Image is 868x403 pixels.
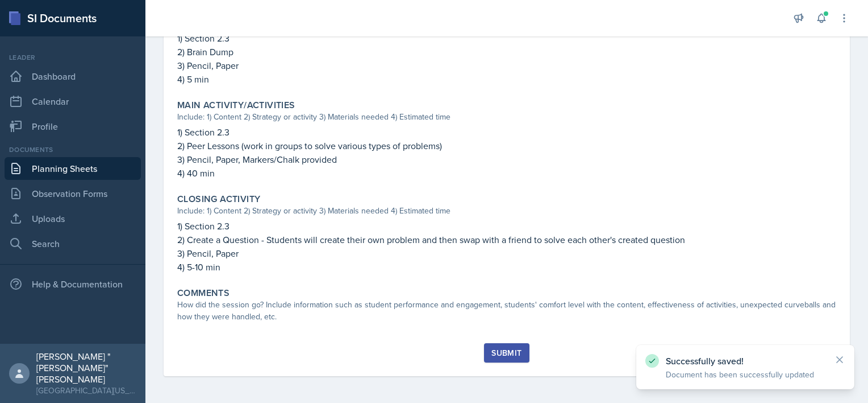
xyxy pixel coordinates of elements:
[36,351,136,385] div: [PERSON_NAME] "[PERSON_NAME]" [PERSON_NAME]
[5,273,141,295] div: Help & Documentation
[5,90,141,113] a: Calendar
[5,232,141,255] a: Search
[177,111,836,123] div: Include: 1) Content 2) Strategy or activity 3) Materials needed 4) Estimated time
[177,246,836,260] p: 3) Pencil, Paper
[36,385,136,396] div: [GEOGRAPHIC_DATA][US_STATE] in [GEOGRAPHIC_DATA]
[666,369,825,380] p: Document has been successfully updated
[177,166,836,180] p: 4) 40 min
[5,182,141,205] a: Observation Forms
[484,343,529,363] button: Submit
[177,100,295,111] label: Main Activity/Activities
[491,348,521,357] div: Submit
[177,31,836,45] p: 1) Section 2.3
[5,65,141,88] a: Dashboard
[177,45,836,59] p: 2) Brain Dump
[5,157,141,180] a: Planning Sheets
[177,72,836,86] p: 4) 5 min
[177,299,836,323] div: How did the session go? Include information such as student performance and engagement, students'...
[177,153,836,166] p: 3) Pencil, Paper, Markers/Chalk provided
[177,205,836,217] div: Include: 1) Content 2) Strategy or activity 3) Materials needed 4) Estimated time
[666,355,825,367] p: Successfully saved!
[177,194,260,205] label: Closing Activity
[177,139,836,153] p: 2) Peer Lessons (work in groups to solve various types of problems)
[177,260,836,274] p: 4) 5-10 min
[5,207,141,230] a: Uploads
[177,219,836,233] p: 1) Section 2.3
[177,125,836,139] p: 1) Section 2.3
[177,59,836,72] p: 3) Pencil, Paper
[5,145,141,155] div: Documents
[5,52,141,63] div: Leader
[177,233,836,246] p: 2) Create a Question - Students will create their own problem and then swap with a friend to solv...
[177,287,229,299] label: Comments
[5,115,141,138] a: Profile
